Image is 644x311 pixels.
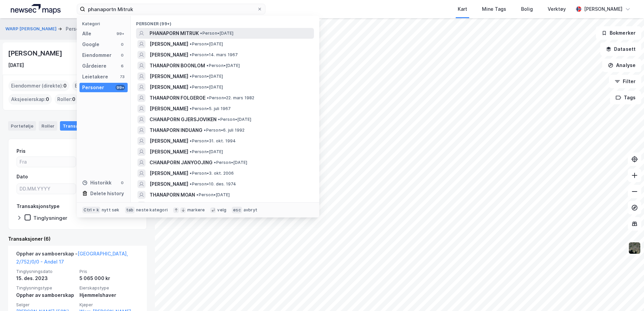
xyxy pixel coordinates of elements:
[200,31,202,36] span: •
[11,4,61,14] img: logo.a4113a55bc3d86da70a041830d287a7e.svg
[8,48,63,59] div: [PERSON_NAME]
[150,159,213,167] span: CHANAPORN JANYOOJING
[190,41,223,47] span: Person • [DATE]
[204,128,245,133] span: Person • 6. juli 1992
[16,302,75,308] span: Selger
[131,16,319,28] div: Personer (99+)
[63,82,67,90] span: 0
[82,21,128,26] div: Kategori
[82,83,104,92] div: Personer
[232,207,242,213] div: esc
[482,5,506,13] div: Mine Tags
[39,121,57,131] div: Roller
[190,52,192,57] span: •
[190,84,223,90] span: Person • [DATE]
[116,85,125,90] div: 99+
[548,5,566,13] div: Verktøy
[610,91,641,104] button: Tags
[8,80,69,91] div: Eiendommer (direkte) :
[190,41,192,46] span: •
[66,25,82,33] div: Person
[16,274,75,282] div: 15. des. 2023
[120,63,125,69] div: 6
[79,285,139,291] span: Eierskapstype
[150,137,188,145] span: [PERSON_NAME]
[79,269,139,274] span: Pris
[150,180,188,188] span: [PERSON_NAME]
[206,63,208,68] span: •
[150,148,188,156] span: [PERSON_NAME]
[190,138,192,143] span: •
[120,53,125,58] div: 0
[120,74,125,79] div: 73
[82,30,91,38] div: Alle
[244,207,257,213] div: avbryt
[79,302,139,308] span: Kjøper
[16,251,128,265] a: [GEOGRAPHIC_DATA], 2/752/0/0 - Andel 17
[596,26,641,40] button: Bokmerker
[120,180,125,185] div: 0
[150,191,195,199] span: THANAPORN MOAN
[150,83,188,91] span: [PERSON_NAME]
[217,207,226,213] div: velg
[204,128,206,133] span: •
[190,52,238,58] span: Person • 14. mars 1967
[214,160,247,165] span: Person • [DATE]
[150,202,188,210] span: [PERSON_NAME]
[150,126,202,134] span: THANAPORN INDUANG
[82,207,100,213] div: Ctrl + k
[150,29,199,37] span: PHANAPORN MITRUK
[17,202,60,210] div: Transaksjonstype
[150,72,188,80] span: [PERSON_NAME]
[85,4,257,14] input: Søk på adresse, matrikkel, gårdeiere, leietakere eller personer
[190,74,223,79] span: Person • [DATE]
[602,59,641,72] button: Analyse
[628,242,641,254] img: 9k=
[150,62,205,70] span: THANAPORN BOONLOM
[609,75,641,88] button: Filter
[116,31,125,36] div: 99+
[190,106,231,111] span: Person • 5. juli 1967
[150,51,188,59] span: [PERSON_NAME]
[190,149,192,154] span: •
[8,235,147,243] div: Transaksjoner (6)
[17,147,26,155] div: Pris
[102,207,120,213] div: nytt søk
[206,63,240,68] span: Person • [DATE]
[17,173,28,181] div: Dato
[16,269,75,274] span: Tinglysningsdato
[90,189,124,198] div: Delete history
[33,215,67,221] div: Tinglysninger
[55,94,78,105] div: Roller :
[8,61,24,69] div: [DATE]
[150,115,217,124] span: CHANAPORN GJERSJOVIKEN
[150,169,188,177] span: [PERSON_NAME]
[207,95,254,101] span: Person • 22. mars 1982
[458,5,467,13] div: Kart
[207,95,209,100] span: •
[72,80,137,91] div: Eiendommer (Indirekte) :
[200,31,233,36] span: Person • [DATE]
[46,95,49,103] span: 0
[82,73,108,81] div: Leietakere
[5,26,58,32] button: WARP [PERSON_NAME]
[218,117,220,122] span: •
[8,94,52,105] div: Aksjeeierskap :
[150,40,188,48] span: [PERSON_NAME]
[82,51,111,59] div: Eiendommer
[16,250,139,269] div: Opphør av samboerskap -
[190,84,192,90] span: •
[136,207,168,213] div: neste kategori
[79,291,139,299] div: Hjemmelshaver
[60,121,106,131] div: Transaksjoner
[190,171,234,176] span: Person • 3. okt. 2006
[82,40,99,48] div: Google
[16,285,75,291] span: Tinglysningstype
[196,192,230,198] span: Person • [DATE]
[190,74,192,79] span: •
[72,95,75,103] span: 0
[584,5,622,13] div: [PERSON_NAME]
[190,149,223,154] span: Person • [DATE]
[218,117,251,122] span: Person • [DATE]
[82,62,106,70] div: Gårdeiere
